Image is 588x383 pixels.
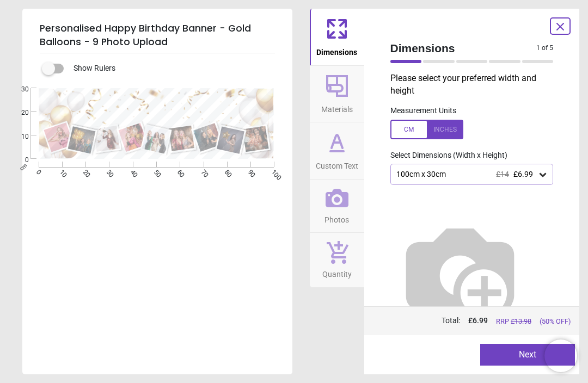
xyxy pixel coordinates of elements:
button: Materials [310,66,364,122]
span: Quantity [322,264,352,280]
iframe: Brevo live chat [544,339,577,372]
span: Photos [324,209,349,226]
span: 1 of 5 [536,44,553,53]
h5: Personalised Happy Birthday Banner - Gold Balloons - 9 Photo Upload [40,17,275,53]
span: Dimensions [316,42,357,58]
div: Total: [389,316,571,326]
button: Photos [310,180,364,233]
label: Measurement Units [390,106,456,116]
span: £ 13.98 [511,317,531,325]
span: RRP [496,317,531,326]
span: 6.99 [473,316,488,325]
span: Dimensions [390,40,537,56]
span: Materials [321,99,353,115]
button: Next [480,344,575,366]
span: 0 [8,156,29,165]
span: 20 [8,108,29,118]
img: Helper for size comparison [390,202,530,342]
p: Please select your preferred width and height [390,72,562,97]
span: 10 [8,132,29,141]
span: £14 [496,170,509,178]
button: Dimensions [310,9,364,65]
button: Quantity [310,233,364,287]
button: Custom Text [310,122,364,179]
span: £ [468,316,488,326]
label: Select Dimensions (Width x Height) [382,150,507,161]
span: £6.99 [513,170,533,178]
span: Custom Text [316,156,358,172]
div: Show Rulers [48,62,292,75]
div: 100cm x 30cm [395,170,538,179]
span: 30 [8,85,29,94]
span: cm [18,162,28,172]
span: (50% OFF) [540,317,571,326]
